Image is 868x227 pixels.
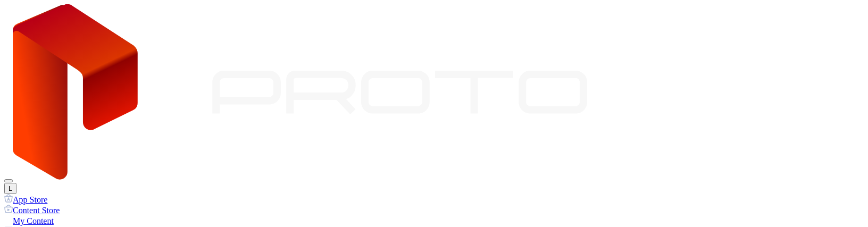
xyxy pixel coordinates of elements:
button: L [4,183,16,194]
a: App Store [4,194,864,205]
a: Content Store [4,205,864,215]
a: My Content [4,215,864,226]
